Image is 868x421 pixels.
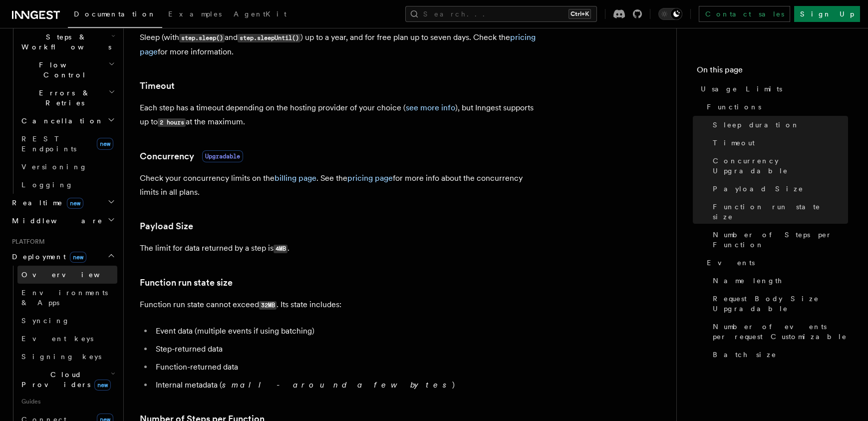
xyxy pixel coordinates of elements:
[94,380,111,391] span: new
[707,258,755,268] span: Events
[701,84,782,94] span: Usage Limits
[21,271,124,279] span: Overview
[17,84,117,112] button: Errors & Retries
[17,366,117,394] button: Cloud Providersnew
[158,118,186,127] code: 2 hours
[140,219,193,233] a: Payload Size
[17,28,117,56] button: Steps & Workflows
[140,79,175,93] a: Timeout
[275,173,316,183] a: billing page
[153,378,539,392] li: Internal metadata ( )
[17,56,117,84] button: Flow Control
[140,101,539,129] p: Each step has a timeout depending on the hosting provider of your choice ( ), but Inngest support...
[97,138,113,150] span: new
[67,198,83,209] span: new
[21,163,87,171] span: Versioning
[17,394,117,410] span: Guides
[709,134,848,152] a: Timeout
[406,103,455,112] a: see more info
[8,212,117,230] button: Middleware
[713,230,848,250] span: Number of Steps per Function
[140,241,539,256] p: The limit for data returned by a step is .
[709,152,848,180] a: Concurrency Upgradable
[140,276,233,290] a: Function run state size
[8,194,117,212] button: Realtimenew
[697,80,848,98] a: Usage Limits
[713,184,804,194] span: Payload Size
[162,3,228,27] a: Examples
[179,34,225,42] code: step.sleep()
[697,64,848,80] h4: On this page
[21,317,70,325] span: Syncing
[17,284,117,312] a: Environments & Apps
[222,380,452,390] em: small - around a few bytes
[703,254,848,272] a: Events
[347,173,393,183] a: pricing page
[70,252,86,263] span: new
[238,34,300,42] code: step.sleepUntil()
[713,276,783,286] span: Name length
[153,360,539,374] li: Function-returned data
[709,290,848,318] a: Request Body Size Upgradable
[713,156,848,176] span: Concurrency Upgradable
[21,353,101,361] span: Signing keys
[707,102,761,112] span: Functions
[21,135,76,153] span: REST Endpoints
[68,3,162,28] a: Documentation
[17,158,117,176] a: Versioning
[699,6,790,22] a: Contact sales
[21,181,73,189] span: Logging
[17,60,108,80] span: Flow Control
[8,10,117,194] div: Inngest Functions
[709,272,848,290] a: Name length
[17,116,104,126] span: Cancellation
[709,198,848,226] a: Function run state size
[17,130,117,158] a: REST Endpointsnew
[703,98,848,116] a: Functions
[8,238,45,246] span: Platform
[17,312,117,330] a: Syncing
[709,226,848,254] a: Number of Steps per Function
[713,138,755,148] span: Timeout
[168,10,222,18] span: Examples
[17,266,117,284] a: Overview
[713,202,848,222] span: Function run state size
[21,289,108,307] span: Environments & Apps
[140,298,539,312] p: Function run state cannot exceed . Its state includes:
[713,294,848,314] span: Request Body Size Upgradable
[8,252,86,262] span: Deployment
[8,248,117,266] button: Deploymentnew
[709,318,848,346] a: Number of events per request Customizable
[21,335,93,343] span: Event keys
[713,120,800,130] span: Sleep duration
[202,150,243,162] span: Upgradable
[794,6,860,22] a: Sign Up
[153,324,539,338] li: Event data (multiple events if using batching)
[153,342,539,356] li: Step-returned data
[17,112,117,130] button: Cancellation
[709,180,848,198] a: Payload Size
[234,10,287,18] span: AgentKit
[8,198,83,208] span: Realtime
[569,9,591,19] kbd: Ctrl+K
[709,346,848,364] a: Batch size
[140,149,243,163] a: ConcurrencyUpgradable
[259,301,277,310] code: 32MB
[658,8,682,20] button: Toggle dark mode
[405,6,597,22] button: Search...Ctrl+K
[74,10,156,18] span: Documentation
[709,116,848,134] a: Sleep duration
[140,171,539,199] p: Check your concurrency limits on the . See the for more info about the concurrency limits in all ...
[17,370,111,390] span: Cloud Providers
[17,330,117,348] a: Event keys
[17,32,111,52] span: Steps & Workflows
[17,348,117,366] a: Signing keys
[713,350,777,360] span: Batch size
[274,245,288,253] code: 4MB
[140,30,539,59] p: Sleep (with and ) up to a year, and for free plan up to seven days. Check the for more information.
[17,176,117,194] a: Logging
[228,3,292,27] a: AgentKit
[713,322,848,342] span: Number of events per request Customizable
[8,216,103,226] span: Middleware
[17,88,108,108] span: Errors & Retries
